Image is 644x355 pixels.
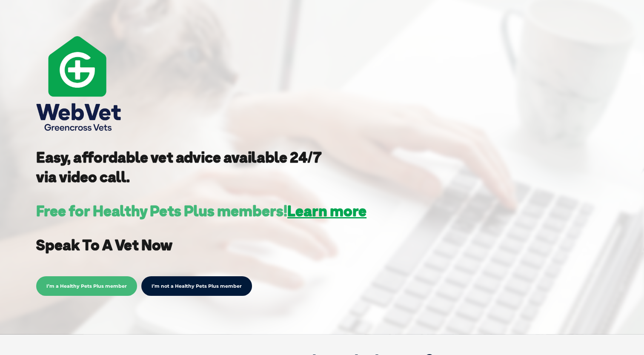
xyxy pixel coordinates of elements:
[287,201,366,220] a: Learn more
[36,276,137,296] span: I’m a Healthy Pets Plus member
[36,148,322,186] strong: Easy, affordable vet advice available 24/7 via video call.
[36,282,137,289] a: I’m a Healthy Pets Plus member
[141,276,252,296] a: I’m not a Healthy Pets Plus member
[36,203,366,218] h3: Free for Healthy Pets Plus members!
[36,235,172,254] strong: Speak To A Vet Now
[627,39,636,47] button: Search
